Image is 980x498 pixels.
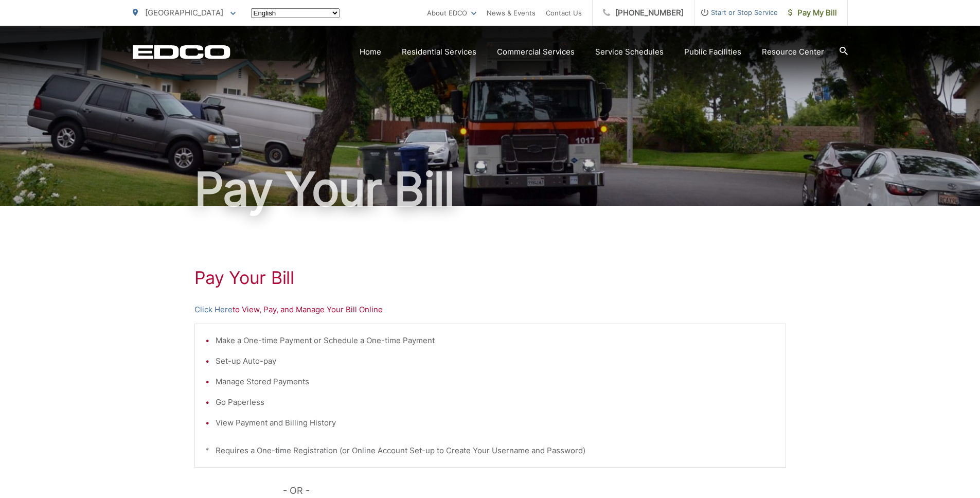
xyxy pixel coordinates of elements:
a: Service Schedules [595,46,664,58]
a: EDCD logo. Return to the homepage. [133,45,230,59]
select: Select a language [251,8,340,18]
li: View Payment and Billing History [216,417,775,429]
p: * Requires a One-time Registration (or Online Account Set-up to Create Your Username and Password) [205,444,775,457]
li: Set-up Auto-pay [216,355,775,367]
a: Contact Us [546,7,582,19]
a: Click Here [194,304,233,316]
a: Public Facilities [684,46,741,58]
p: to View, Pay, and Manage Your Bill Online [194,304,786,316]
a: News & Events [487,7,536,19]
span: [GEOGRAPHIC_DATA] [145,8,223,17]
li: Manage Stored Payments [216,376,775,388]
li: Go Paperless [216,396,775,408]
a: Resource Center [762,46,824,58]
a: Home [360,46,381,58]
a: Commercial Services [497,46,575,58]
li: Make a One-time Payment or Schedule a One-time Payment [216,334,775,347]
h1: Pay Your Bill [194,268,786,288]
h1: Pay Your Bill [133,164,848,215]
a: Residential Services [402,46,476,58]
a: About EDCO [427,7,476,19]
span: Pay My Bill [788,7,837,19]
